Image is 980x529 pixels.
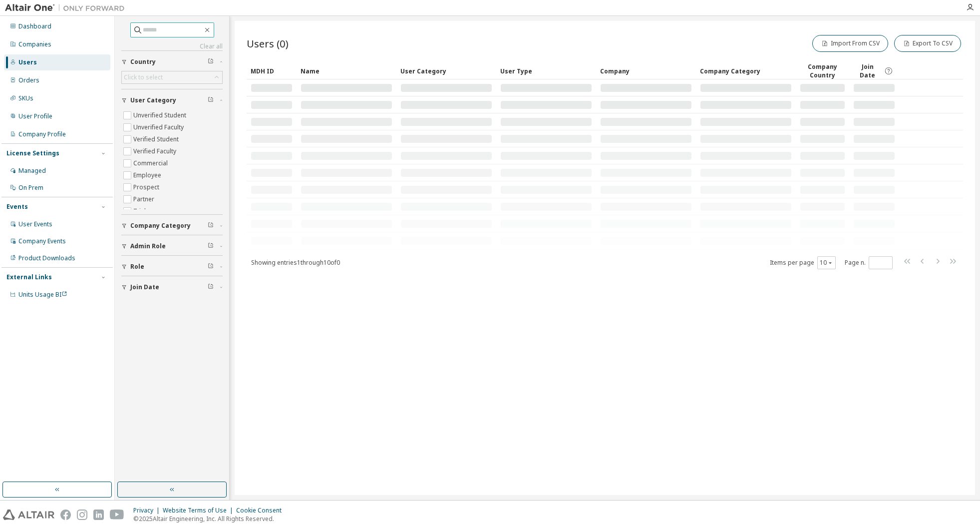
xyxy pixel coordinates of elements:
[133,507,163,515] div: Privacy
[77,510,87,520] img: instagram.svg
[18,184,43,192] div: On Prem
[110,510,124,520] img: youtube.svg
[301,63,392,79] div: Name
[500,63,592,79] div: User Type
[130,283,159,291] span: Join Date
[208,96,214,104] span: Clear filter
[133,145,178,157] label: Verified Faculty
[845,256,893,269] span: Page n.
[812,35,888,52] button: Import From CSV
[247,36,289,50] span: Users (0)
[121,42,223,50] a: Clear all
[133,515,288,523] p: © 2025 Altair Engineering, Inc. All Rights Reserved.
[208,58,214,66] span: Clear filter
[121,276,223,298] button: Join Date
[18,220,52,228] div: User Events
[884,66,893,75] svg: Date when the user was first added or directly signed up. If the user was deleted and later re-ad...
[600,63,692,79] div: Company
[800,62,845,79] div: Company Country
[130,263,144,271] span: Role
[130,242,166,250] span: Admin Role
[133,169,163,181] label: Employee
[18,167,46,175] div: Managed
[208,283,214,291] span: Clear filter
[133,133,181,145] label: Verified Student
[130,58,156,66] span: Country
[894,35,961,52] button: Export To CSV
[18,94,33,102] div: SKUs
[121,215,223,237] button: Company Category
[251,63,293,79] div: MDH ID
[18,237,66,245] div: Company Events
[208,222,214,230] span: Clear filter
[93,510,104,520] img: linkedin.svg
[18,112,52,120] div: User Profile
[400,63,492,79] div: User Category
[133,121,186,133] label: Unverified Faculty
[6,273,52,281] div: External Links
[18,76,39,84] div: Orders
[130,222,191,230] span: Company Category
[18,22,51,30] div: Dashboard
[121,51,223,73] button: Country
[208,242,214,250] span: Clear filter
[133,205,148,217] label: Trial
[5,3,130,13] img: Altair One
[208,263,214,271] span: Clear filter
[133,181,161,193] label: Prospect
[18,254,75,262] div: Product Downloads
[60,510,71,520] img: facebook.svg
[122,71,222,83] div: Click to select
[6,149,59,157] div: License Settings
[18,290,67,299] span: Units Usage BI
[121,235,223,257] button: Admin Role
[820,259,833,267] button: 10
[700,63,792,79] div: Company Category
[18,40,51,48] div: Companies
[121,256,223,278] button: Role
[18,130,66,138] div: Company Profile
[6,203,28,211] div: Events
[3,510,54,520] img: altair_logo.svg
[133,193,156,205] label: Partner
[236,507,288,515] div: Cookie Consent
[853,62,882,79] span: Join Date
[163,507,236,515] div: Website Terms of Use
[770,256,836,269] span: Items per page
[251,258,340,267] span: Showing entries 1 through 10 of 0
[124,73,163,81] div: Click to select
[18,58,37,66] div: Users
[133,109,188,121] label: Unverified Student
[130,96,176,104] span: User Category
[121,89,223,111] button: User Category
[133,157,170,169] label: Commercial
